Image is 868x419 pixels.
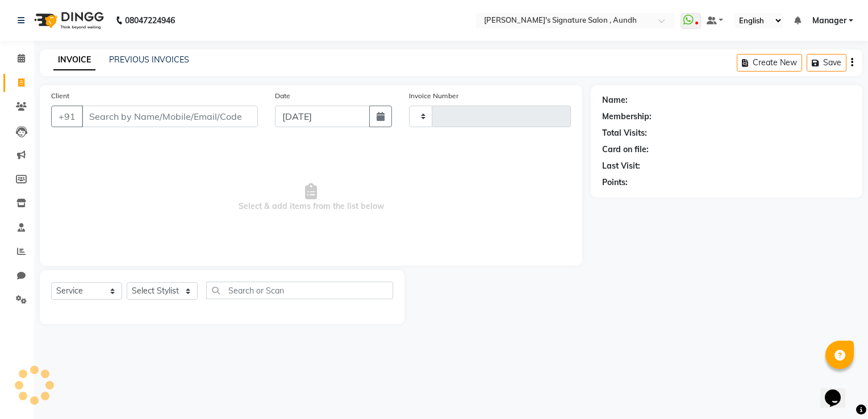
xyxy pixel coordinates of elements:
[51,141,571,254] span: Select & add items from the list below
[275,91,290,101] label: Date
[812,15,846,27] span: Manager
[51,91,69,101] label: Client
[602,177,628,188] div: Points:
[602,94,628,106] div: Name:
[53,50,95,70] a: INVOICE
[125,5,175,36] b: 08047224946
[602,160,640,172] div: Last Visit:
[807,54,846,72] button: Save
[602,111,652,123] div: Membership:
[409,91,458,101] label: Invoice Number
[206,282,393,299] input: Search or Scan
[737,54,802,72] button: Create New
[51,106,83,127] button: +91
[29,5,107,36] img: logo
[820,374,857,408] iframe: chat widget
[82,106,258,127] input: Search by Name/Mobile/Email/Code
[109,55,189,65] a: PREVIOUS INVOICES
[602,144,649,156] div: Card on file:
[602,127,647,139] div: Total Visits:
